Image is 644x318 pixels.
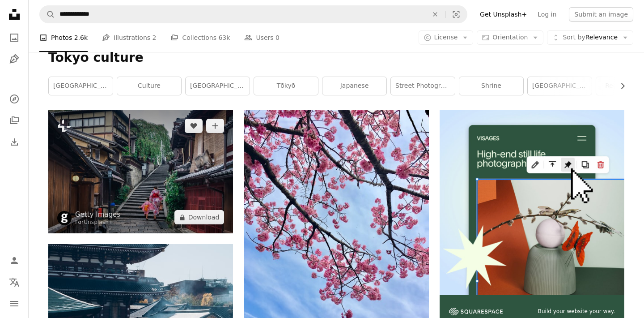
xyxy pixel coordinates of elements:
[48,168,233,176] a: Kyoto, Japan Culture Travel - Asian traveler wearing traditional Japanese kimono walking in Higas...
[445,6,467,23] button: Visual search
[48,50,624,66] h1: Tokyo culture
[170,23,230,52] a: Collections 63k
[102,23,156,52] a: Illustrations 2
[475,7,532,21] a: Get Unsplash+
[75,219,120,226] div: For
[440,110,624,295] img: file-1723602894256-972c108553a7image
[206,119,224,133] button: Add to Collection
[244,23,280,52] a: Users 0
[254,77,318,95] a: tōkyō
[244,229,428,237] a: pink cherry blossom tree under blue sky and white clouds during daytime
[57,211,72,225] img: Go to Getty Images's profile
[218,33,230,43] span: 63k
[563,33,618,42] span: Relevance
[477,30,543,45] button: Orientation
[5,295,23,313] button: Menu
[492,34,528,41] span: Orientation
[419,30,474,45] button: License
[425,6,445,23] button: Clear
[185,119,203,133] button: Like
[547,30,633,45] button: Sort byRelevance
[449,308,503,315] img: file-1606177908946-d1eed1cbe4f5image
[39,5,467,23] form: Find visuals sitewide
[614,77,624,95] button: scroll list to the right
[174,210,225,224] button: Download
[49,77,113,95] a: [GEOGRAPHIC_DATA]
[434,34,458,41] span: License
[569,7,633,21] button: Submit an image
[5,50,23,68] a: Illustrations
[322,77,386,95] a: japanese
[186,77,250,95] a: [GEOGRAPHIC_DATA]
[153,33,157,43] span: 2
[5,273,23,291] button: Language
[117,77,181,95] a: culture
[84,219,113,225] a: Unsplash+
[563,34,585,41] span: Sort by
[5,133,23,151] a: Download History
[391,77,455,95] a: street photography
[48,110,233,233] img: Kyoto, Japan Culture Travel - Asian traveler wearing traditional Japanese kimono walking in Higas...
[5,112,23,129] a: Collections
[275,33,280,43] span: 0
[5,5,23,25] a: Home — Unsplash
[528,77,592,95] a: [GEOGRAPHIC_DATA]
[40,6,55,23] button: Search Unsplash
[5,29,23,47] a: Photos
[5,252,23,270] a: Log in / Sign up
[75,210,120,219] a: Getty Images
[459,77,523,95] a: shrine
[532,7,562,21] a: Log in
[5,90,23,108] a: Explore
[538,308,615,315] span: Build your website your way.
